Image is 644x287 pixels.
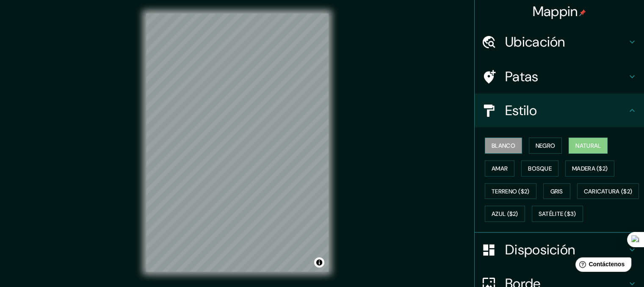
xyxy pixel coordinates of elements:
[569,254,635,278] iframe: Lanzador de widgets de ayuda
[528,165,552,172] font: Bosque
[475,233,644,267] div: Disposición
[475,60,644,94] div: Patas
[533,3,578,20] font: Mappin
[492,188,530,195] font: Terreno ($2)
[565,160,614,177] button: Madera ($2)
[146,14,329,272] canvas: Mapa
[572,165,608,172] font: Madera ($2)
[492,142,515,149] font: Blanco
[475,25,644,59] div: Ubicación
[485,183,536,199] button: Terreno ($2)
[550,188,563,195] font: Gris
[314,257,324,268] button: Activar o desactivar atribución
[485,206,525,222] button: Azul ($2)
[505,68,539,86] font: Patas
[529,138,562,154] button: Negro
[584,188,633,195] font: Caricatura ($2)
[569,138,608,154] button: Natural
[575,142,601,149] font: Natural
[543,183,570,199] button: Gris
[505,102,537,119] font: Estilo
[475,94,644,127] div: Estilo
[485,160,514,177] button: Amar
[492,165,508,172] font: Amar
[485,138,522,154] button: Blanco
[532,206,583,222] button: Satélite ($3)
[536,142,556,149] font: Negro
[521,160,558,177] button: Bosque
[505,33,565,51] font: Ubicación
[577,183,639,199] button: Caricatura ($2)
[505,241,575,259] font: Disposición
[579,9,586,16] img: pin-icon.png
[492,210,518,218] font: Azul ($2)
[539,210,576,218] font: Satélite ($3)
